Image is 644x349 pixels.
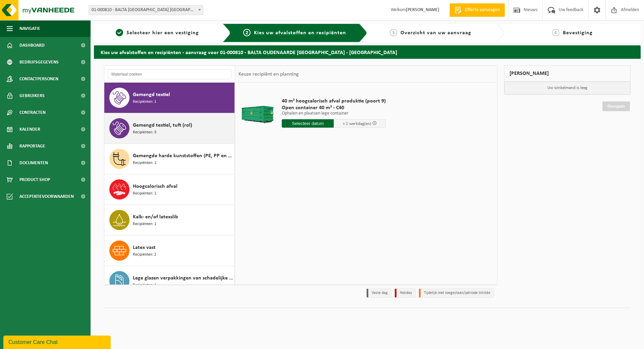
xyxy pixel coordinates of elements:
[602,101,630,111] a: Doorgaan
[133,282,156,289] span: Recipiënten: 1
[400,30,471,36] span: Overzicht van uw aanvraag
[254,30,346,36] span: Kies uw afvalstoffen en recipiënten
[19,20,40,37] span: Navigatie
[133,244,156,252] span: Latex vast
[133,213,178,221] span: Kalk- en/of latexslib
[19,138,45,155] span: Rapportage
[89,5,203,15] span: 01-000810 - BALTA OUDENAARDE NV - OUDENAARDE
[19,104,46,121] span: Contracten
[282,104,386,111] span: Open container 40 m³ - C40
[19,188,74,205] span: Acceptatievoorwaarden
[343,122,371,126] span: + 2 werkdag(en)
[133,121,192,129] span: Gemengd textiel, tuft (rol)
[104,205,235,235] button: Kalk- en/of latexslib Recipiënten: 1
[133,91,170,99] span: Gemengd textiel
[463,7,501,13] span: Offerte aanvragen
[395,289,416,298] li: Holiday
[449,3,505,17] a: Offerte aanvragen
[104,235,235,266] button: Latex vast Recipiënten: 2
[97,29,217,37] a: 1Selecteer hier een vestiging
[104,266,235,297] button: Lege glazen verpakkingen van schadelijke stoffen Recipiënten: 1
[419,289,494,298] li: Tijdelijk niet toegestaan/période limitée
[133,160,156,166] span: Recipiënten: 1
[19,87,45,104] span: Gebruikers
[19,54,59,71] span: Bedrijfsgegevens
[133,99,156,105] span: Recipiënten: 1
[104,144,235,174] button: Gemengde harde kunststoffen (PE, PP en PVC), recycleerbaar (industrieel) Recipiënten: 1
[133,190,156,197] span: Recipiënten: 1
[133,252,156,258] span: Recipiënten: 2
[390,29,397,36] span: 3
[133,274,233,282] span: Lege glazen verpakkingen van schadelijke stoffen
[282,119,334,128] input: Selecteer datum
[108,69,231,79] input: Materiaal zoeken
[406,7,439,12] strong: [PERSON_NAME]
[282,98,386,104] span: 40 m³ hoogcalorisch afval produktie (poort 9)
[104,113,235,144] button: Gemengd textiel, tuft (rol) Recipiënten: 3
[19,71,58,87] span: Contactpersonen
[104,174,235,205] button: Hoogcalorisch afval Recipiënten: 1
[19,121,40,138] span: Kalender
[19,171,50,188] span: Product Shop
[133,129,156,136] span: Recipiënten: 3
[116,29,123,36] span: 1
[563,30,593,36] span: Bevestiging
[126,30,199,36] span: Selecteer hier een vestiging
[89,5,203,15] span: 01-000810 - BALTA OUDENAARDE NV - OUDENAARDE
[282,111,386,116] p: Ophalen en plaatsen lege container
[552,29,559,36] span: 4
[104,83,235,113] button: Gemengd textiel Recipiënten: 1
[19,37,45,54] span: Dashboard
[504,82,631,94] p: Uw winkelmand is leeg
[94,45,641,58] h2: Kies uw afvalstoffen en recipiënten - aanvraag voor 01-000810 - BALTA OUDENAARDE [GEOGRAPHIC_DATA...
[133,152,233,160] span: Gemengde harde kunststoffen (PE, PP en PVC), recycleerbaar (industrieel)
[133,221,156,227] span: Recipiënten: 1
[367,289,391,298] li: Vaste dag
[243,29,251,36] span: 2
[235,66,302,83] div: Keuze recipiënt en planning
[3,334,112,349] iframe: chat widget
[133,182,177,190] span: Hoogcalorisch afval
[19,155,48,171] span: Documenten
[504,66,631,82] div: [PERSON_NAME]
